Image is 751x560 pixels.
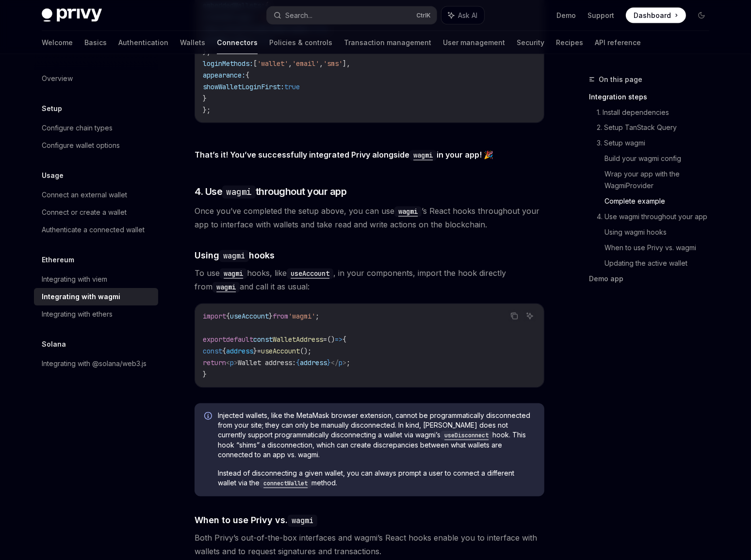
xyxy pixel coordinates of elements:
h5: Usage [42,170,64,181]
button: Ask AI [523,310,536,322]
span: { [296,359,300,368]
div: Authenticate a connected wallet [42,224,145,236]
span: = [257,347,261,356]
a: Dashboard [626,8,686,23]
a: Using wagmi hooks [604,225,717,240]
code: connectWallet [260,479,311,489]
span: appearance: [203,71,245,80]
code: useDisconnect [441,431,492,441]
div: Integrating with wagmi [42,291,120,303]
button: Search...CtrlK [267,7,437,24]
span: return [203,359,226,368]
a: Build your wagmi config [604,151,717,167]
span: 'wallet' [257,59,288,68]
span: address [226,347,253,356]
span: Instead of disconnecting a given wallet, you can always prompt a user to connect a different wall... [218,469,535,489]
span: () [327,336,335,344]
div: Connect or create a wallet [42,207,127,218]
a: Wrap your app with the WagmiProvider [604,167,717,194]
span: Once you’ve completed the setup above, you can use ’s React hooks throughout your app to interfac... [195,205,544,232]
span: { [343,336,346,344]
svg: Info [204,412,214,422]
span: 'email' [292,59,319,68]
span: { [226,312,230,321]
span: }; [203,106,211,114]
code: wagmi [394,207,422,217]
span: useAccount [261,347,300,356]
span: Injected wallets, like the MetaMask browser extension, cannot be programmatically disconnected fr... [218,411,535,460]
span: Dashboard [634,11,671,20]
span: Ctrl K [416,12,431,19]
a: Authentication [118,31,168,54]
div: Overview [42,73,73,84]
div: Search... [285,10,312,21]
code: wagmi [219,250,249,262]
a: 3. Setup wagmi [597,136,717,151]
code: wagmi [222,186,256,199]
span: On this page [599,74,642,85]
code: wagmi [220,269,247,279]
div: Integrating with @solana/web3.js [42,358,147,369]
a: connectWallet [260,479,311,487]
span: (); [300,347,311,356]
a: wagmi [220,269,247,278]
a: User management [443,31,505,54]
a: Demo [556,11,576,20]
span: showWalletLoginFirst: [203,82,284,91]
span: ; [315,312,319,321]
span: const [253,336,273,344]
span: import [203,312,226,321]
a: Recipes [556,31,583,54]
span: from [273,312,288,321]
span: 'sms' [323,59,343,68]
span: ], [343,59,350,68]
span: { [245,71,249,80]
a: wagmi [394,207,422,216]
span: => [335,336,343,344]
span: < [226,359,230,368]
a: useDisconnect [441,431,492,439]
a: useAccount [287,269,333,278]
span: 4. Use throughout your app [195,185,346,199]
div: Connect an external wallet [42,189,127,201]
span: { [222,347,226,356]
a: Basics [84,31,107,54]
a: Overview [34,70,158,87]
span: , [319,59,323,68]
a: Integrating with @solana/web3.js [34,355,158,372]
span: </ [331,359,339,368]
h5: Ethereum [42,254,74,266]
a: Wallets [180,31,205,54]
a: Welcome [42,31,73,54]
a: Connectors [217,31,258,54]
span: Ask AI [458,11,477,20]
span: ; [346,359,350,368]
a: Integrating with viem [34,271,158,288]
button: Copy the contents from the code block [508,310,521,322]
span: 'wagmi' [288,312,315,321]
a: Integrating with ethers [34,305,158,323]
span: } [203,94,207,103]
span: Both Privy’s out-of-the-box interfaces and wagmi’s React hooks enable you to interface with walle... [195,531,544,559]
code: wagmi [288,515,317,527]
a: Complete example [604,194,717,209]
a: Authenticate a connected wallet [34,221,158,239]
a: Configure wallet options [34,137,158,154]
span: > [343,359,346,368]
a: Integration steps [589,89,717,105]
span: Wallet address: [238,359,296,368]
div: Configure wallet options [42,140,120,151]
code: useAccount [287,269,333,279]
div: Integrating with ethers [42,308,113,320]
span: address [300,359,327,368]
span: > [234,359,238,368]
span: , [288,59,292,68]
span: const [203,347,222,356]
span: } [269,312,273,321]
a: 4. Use wagmi throughout your app [597,209,717,225]
span: } [253,347,257,356]
a: Integrating with wagmi [34,288,158,305]
a: Updating the active wallet [604,256,717,272]
h5: Setup [42,103,62,114]
a: Transaction management [344,31,431,54]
